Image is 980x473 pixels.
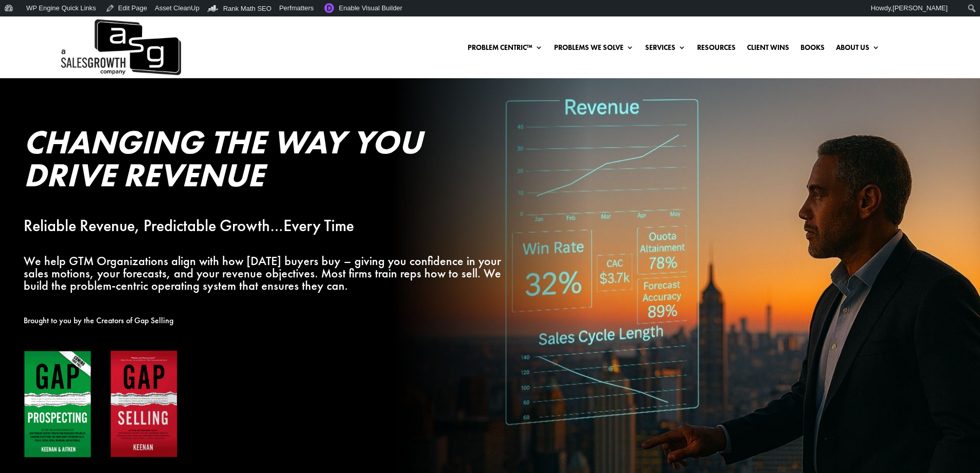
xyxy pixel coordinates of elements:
img: ASG Co. Logo [59,16,181,78]
a: Problems We Solve [554,44,634,55]
span: [PERSON_NAME] [893,4,948,12]
a: Services [645,44,686,55]
a: A Sales Growth Company Logo [59,16,181,78]
a: Resources [697,44,736,55]
p: Reliable Revenue, Predictable Growth…Every Time [24,220,506,232]
a: Books [800,44,825,55]
a: Client Wins [747,44,789,55]
a: Problem Centric™ [468,44,543,55]
img: Gap Books [24,350,178,459]
p: We help GTM Organizations align with how [DATE] buyers buy – giving you confidence in your sales ... [24,255,506,291]
span: Rank Math SEO [223,5,272,12]
p: Brought to you by the Creators of Gap Selling [24,314,506,327]
h2: Changing the Way You Drive Revenue [24,126,506,197]
a: About Us [836,44,880,55]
